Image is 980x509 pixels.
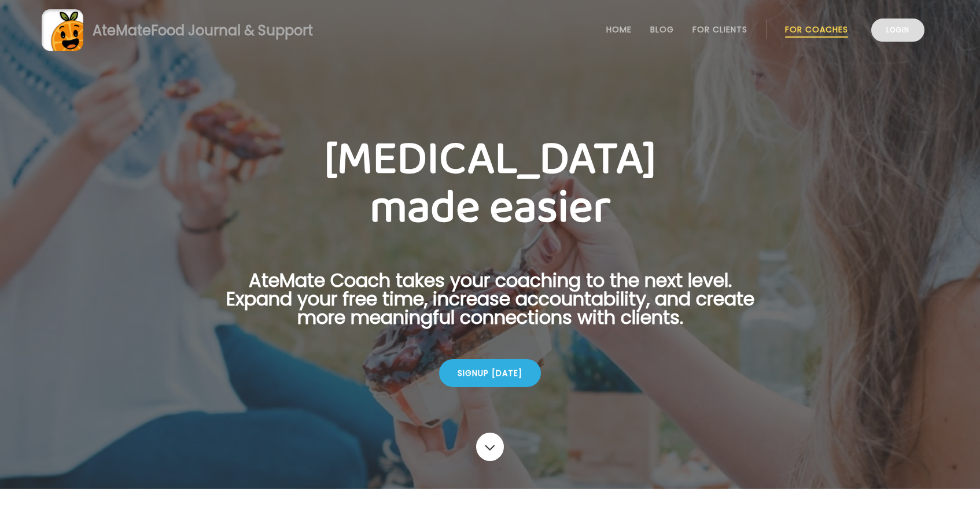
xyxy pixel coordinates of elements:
[439,359,541,387] div: Signup [DATE]
[650,25,674,34] a: Blog
[692,25,747,34] a: For Clients
[42,9,938,51] a: AteMateFood Journal & Support
[208,271,772,341] p: AteMate Coach takes your coaching to the next level. Expand your free time, increase accountabili...
[785,25,848,34] a: For Coaches
[208,135,772,233] h1: [MEDICAL_DATA] made easier
[151,21,313,40] span: Food Journal & Support
[871,19,924,42] a: Login
[83,20,313,40] div: AteMate
[606,25,632,34] a: Home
